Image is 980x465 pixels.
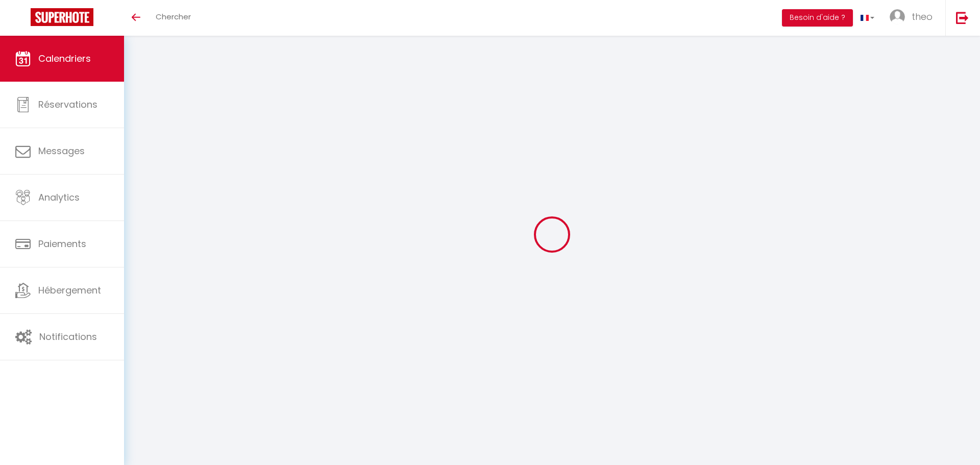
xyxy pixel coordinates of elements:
img: Super Booking [31,8,93,26]
span: Réservations [38,98,97,111]
span: Notifications [39,330,97,343]
img: ... [890,9,905,25]
span: Analytics [38,191,80,204]
span: Messages [38,144,85,157]
button: Besoin d'aide ? [782,9,853,27]
span: Paiements [38,237,86,250]
img: logout [956,11,969,24]
span: theo [912,10,933,23]
span: Chercher [156,11,191,22]
span: Hébergement [38,284,101,297]
span: Calendriers [38,52,91,65]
